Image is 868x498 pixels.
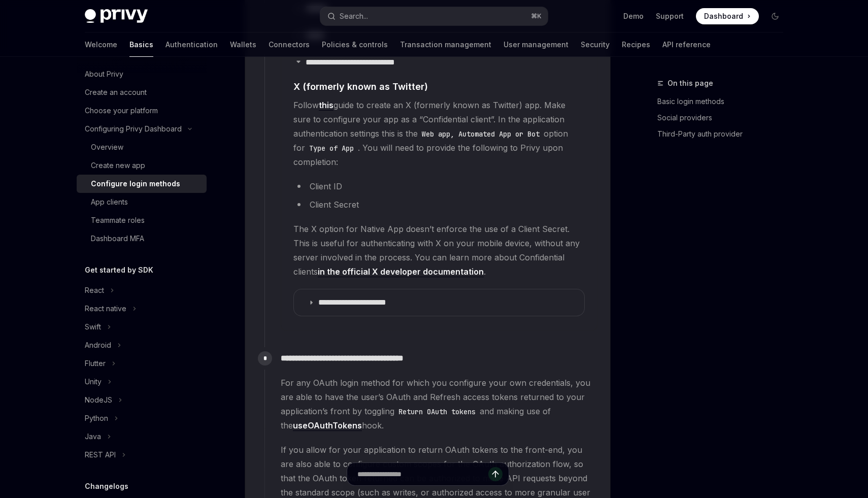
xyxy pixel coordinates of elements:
[320,7,548,25] button: Search...⌘K
[293,80,428,93] span: X (formerly known as Twitter)
[85,480,128,492] h5: Changelogs
[91,178,180,190] div: Configure login methods
[281,376,597,433] span: For any OAuth login method for which you configure your own credentials, you are able to have the...
[77,65,207,83] a: About Privy
[269,32,310,57] a: Connectors
[531,12,542,20] span: ⌘ K
[319,100,333,111] a: this
[77,138,207,156] a: Overview
[667,77,713,89] span: On this page
[662,32,711,57] a: API reference
[91,159,145,172] div: Create new app
[85,430,101,443] div: Java
[77,156,207,175] a: Create new app
[85,339,111,351] div: Android
[91,196,128,208] div: App clients
[767,8,783,24] button: Toggle dark mode
[293,197,585,212] li: Client Secret
[91,214,145,226] div: Teammate roles
[85,105,158,117] div: Choose your platform
[704,11,743,21] span: Dashboard
[657,110,791,126] a: Social providers
[85,321,101,333] div: Swift
[322,32,388,57] a: Policies & controls
[85,357,106,370] div: Flutter
[85,123,182,135] div: Configuring Privy Dashboard
[85,32,117,57] a: Welcome
[77,102,207,120] a: Choose your platform
[488,467,503,481] button: Send message
[77,175,207,193] a: Configure login methods
[85,303,126,315] div: React native
[85,394,112,406] div: NodeJS
[85,86,147,98] div: Create an account
[91,141,123,153] div: Overview
[418,128,544,140] code: Web app, Automated App or Bot
[85,412,108,424] div: Python
[340,10,368,22] div: Search...
[656,11,684,21] a: Support
[129,32,153,57] a: Basics
[85,68,123,80] div: About Privy
[165,32,218,57] a: Authentication
[305,143,358,154] code: Type of App
[77,211,207,229] a: Teammate roles
[394,406,480,417] code: Return OAuth tokens
[318,267,484,277] a: in the official X developer documentation
[504,32,569,57] a: User management
[230,32,256,57] a: Wallets
[696,8,759,24] a: Dashboard
[293,179,585,193] li: Client ID
[85,449,116,461] div: REST API
[85,9,148,23] img: dark logo
[91,233,144,245] div: Dashboard MFA
[657,93,791,110] a: Basic login methods
[293,98,585,169] span: Follow guide to create an X (formerly known as Twitter) app. Make sure to configure your app as a...
[77,83,207,102] a: Create an account
[400,32,491,57] a: Transaction management
[657,126,791,142] a: Third-Party auth provider
[85,284,104,296] div: React
[85,264,153,276] h5: Get started by SDK
[293,222,585,279] span: The X option for Native App doesn’t enforce the use of a Client Secret. This is useful for authen...
[77,229,207,248] a: Dashboard MFA
[77,193,207,211] a: App clients
[85,376,102,388] div: Unity
[581,32,610,57] a: Security
[293,420,362,431] a: useOAuthTokens
[622,32,650,57] a: Recipes
[623,11,644,21] a: Demo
